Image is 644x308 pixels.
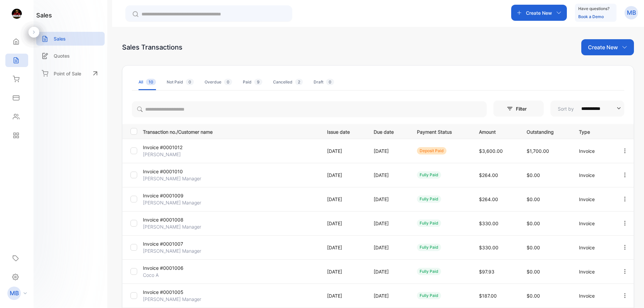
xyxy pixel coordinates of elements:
p: Create New [588,43,618,51]
div: Cancelled [273,79,303,85]
span: 0 [186,79,194,85]
button: Create New [511,5,567,21]
p: Invoice #0001012 [143,144,202,151]
span: 0 [224,79,232,85]
div: All [139,79,156,85]
p: [DATE] [327,244,360,251]
p: Invoice [579,220,608,227]
p: Sort by [558,105,574,112]
p: [PERSON_NAME] Manager [143,296,202,303]
p: Issue date [327,127,360,135]
span: $0.00 [527,269,540,274]
p: Outstanding [527,127,565,135]
p: [DATE] [327,172,360,179]
p: Due date [374,127,403,135]
p: Quotes [54,52,70,59]
p: Invoice #0001009 [143,192,202,199]
p: Create New [526,9,552,16]
a: Quotes [36,49,105,63]
div: fully paid [417,195,441,203]
p: Invoice #0001008 [143,216,202,223]
p: Invoice [579,244,608,251]
span: $0.00 [527,245,540,250]
div: fully paid [417,268,441,275]
p: Invoice #0001006 [143,264,202,271]
span: $0.00 [527,172,540,178]
p: [DATE] [327,196,360,203]
p: Invoice #0001010 [143,168,202,175]
span: $264.00 [479,196,498,202]
p: Coco A [143,271,202,279]
p: Invoice [579,172,608,179]
img: logo [12,9,22,19]
a: Sales [36,32,105,46]
span: $187.00 [479,293,497,299]
p: Payment Status [417,127,465,135]
span: $330.00 [479,245,498,250]
p: Amount [479,127,513,135]
p: [DATE] [374,292,403,299]
div: Draft [314,79,334,85]
p: MB [627,8,636,17]
p: [DATE] [374,196,403,203]
span: $0.00 [527,221,540,226]
h1: sales [36,11,52,20]
span: $264.00 [479,172,498,178]
p: Invoice #0001007 [143,240,202,247]
p: [DATE] [374,244,403,251]
p: [DATE] [374,172,403,179]
div: Not Paid [167,79,194,85]
p: [PERSON_NAME] Manager [143,175,202,182]
p: Invoice [579,147,608,155]
div: Paid [243,79,262,85]
p: [DATE] [327,220,360,227]
p: Sales [54,35,66,42]
p: [DATE] [374,268,403,275]
div: deposit paid [417,147,446,155]
p: Transaction no./Customer name [143,127,319,135]
p: [PERSON_NAME] [143,151,202,158]
p: Invoice [579,292,608,299]
div: fully paid [417,292,441,299]
button: Create New [581,39,634,55]
button: Sort by [550,101,624,117]
p: [PERSON_NAME] Manager [143,199,202,206]
a: Book a Demo [578,14,604,19]
span: $97.93 [479,269,494,274]
p: Invoice [579,196,608,203]
p: [DATE] [327,268,360,275]
button: MB [625,5,638,21]
a: Point of Sale [36,66,105,81]
div: fully paid [417,220,441,227]
p: [PERSON_NAME] Manager [143,247,202,254]
span: 2 [295,79,303,85]
p: Invoice #0001005 [143,289,202,296]
p: [DATE] [327,147,360,155]
div: fully paid [417,244,441,251]
div: Sales Transactions [122,42,182,52]
p: [PERSON_NAME] Manager [143,223,202,230]
div: Overdue [205,79,232,85]
span: $3,600.00 [479,148,503,154]
span: $1,700.00 [527,148,549,154]
p: Point of Sale [54,70,81,77]
span: $0.00 [527,196,540,202]
p: [DATE] [327,292,360,299]
p: Type [579,127,608,135]
p: [DATE] [374,147,403,155]
div: fully paid [417,171,441,179]
p: [DATE] [374,220,403,227]
span: $0.00 [527,293,540,299]
span: $330.00 [479,221,498,226]
p: MB [10,289,19,298]
span: 0 [326,79,334,85]
span: 9 [254,79,262,85]
p: Invoice [579,268,608,275]
p: Have questions? [578,5,609,12]
span: 10 [146,79,156,85]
